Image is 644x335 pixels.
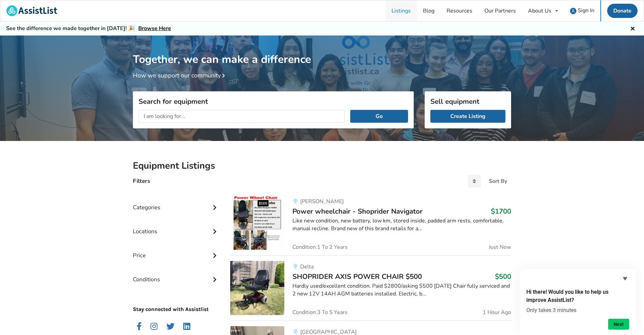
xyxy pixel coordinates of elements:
div: Hi there! Would you like to help us improve AssistList? [526,274,629,330]
span: Just Now [489,244,511,250]
span: Condition: 1 To 2 Years [292,244,348,250]
div: About Us [528,8,551,14]
div: Categories [133,190,219,214]
div: Sort By [489,178,507,184]
h3: Search for equipment [139,97,408,106]
p: Only takes 3 minutes [526,307,629,313]
button: Go [350,110,408,123]
a: How we support our community [133,71,228,79]
input: I am looking for... [139,110,345,123]
span: Sign In [578,7,594,14]
h2: Hi there! Would you like to help us improve AssistList? [526,288,629,304]
p: Stay connected with Assistlist [133,287,219,313]
span: Condition: 3 To 5 Years [292,310,348,315]
a: Blog [417,0,440,21]
a: Donate [607,4,638,18]
a: mobility-power wheelchair - shoprider navigator[PERSON_NAME]Power wheelchair - Shoprider Navigato... [230,196,511,255]
a: mobility-shoprider axis power chair $500DeltaSHOPRIDER AXIS POWER CHAIR $500$500Hardly used/excel... [230,255,511,320]
span: Power wheelchair - Shoprider Navigator [292,207,423,216]
img: user icon [570,8,576,14]
h4: Filters [133,177,150,185]
span: 1 Hour Ago [483,310,511,315]
a: Create Listing [430,110,505,123]
h3: $1700 [491,207,511,216]
a: Resources [440,0,478,21]
div: Conditions [133,262,219,286]
img: assistlist-logo [6,5,57,16]
a: Our Partners [478,0,522,21]
h5: See the difference we made together in [DATE]! 🎉 [6,25,171,32]
span: SHOPRIDER AXIS POWER CHAIR $500 [292,272,422,281]
h3: $500 [495,272,511,281]
div: Locations [133,214,219,238]
a: user icon Sign In [564,0,600,21]
a: Browse Here [138,25,171,32]
h2: Equipment Listings [133,160,511,172]
img: mobility-power wheelchair - shoprider navigator [230,196,284,250]
a: Listings [385,0,417,21]
div: Like new condition, new battery, low km, stored inside, padded arm rests, comfortable, manual rec... [292,217,511,233]
span: [PERSON_NAME] [300,198,344,205]
img: mobility-shoprider axis power chair $500 [230,261,284,315]
button: Next question [608,319,629,330]
button: Hide survey [621,274,629,283]
h1: Together, we can make a difference [133,35,511,66]
div: Hardly used/excellent condition. Paid $2800/asking $500 [DATE] Chair fully serviced and 2 new 12V... [292,282,511,298]
h3: Sell equipment [430,97,505,106]
div: Price [133,238,219,262]
span: Delta [300,263,314,270]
